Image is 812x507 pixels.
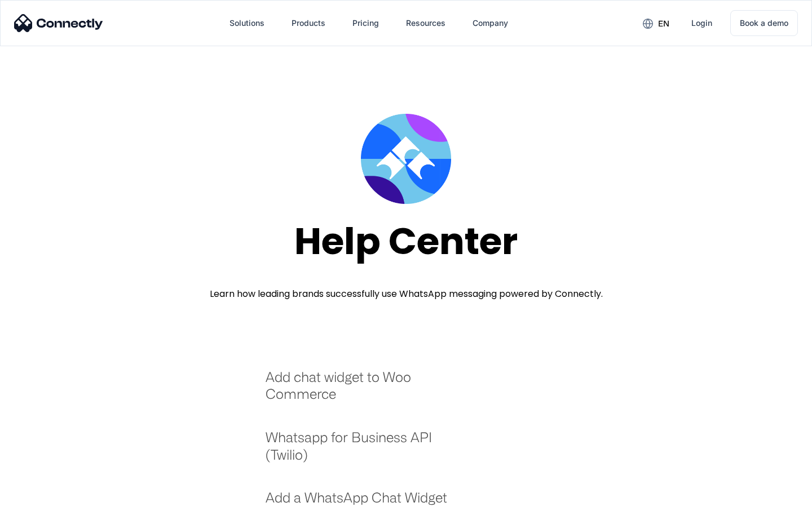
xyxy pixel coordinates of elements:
[473,15,508,31] div: Company
[658,16,669,32] div: en
[266,368,462,414] a: Add chat widget to Woo Commerce
[406,15,445,31] div: Resources
[210,287,603,301] div: Learn how leading brands successfully use WhatsApp messaging powered by Connectly.
[11,487,68,503] aside: Language selected: English
[343,10,388,37] a: Pricing
[230,15,264,31] div: Solutions
[23,487,68,503] ul: Language list
[682,10,721,37] a: Login
[691,15,712,31] div: Login
[14,14,103,32] img: Connectly Logo
[294,221,518,262] div: Help Center
[266,429,462,474] a: Whatsapp for Business API (Twilio)
[292,15,325,31] div: Products
[730,10,798,36] a: Book a demo
[352,15,379,31] div: Pricing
